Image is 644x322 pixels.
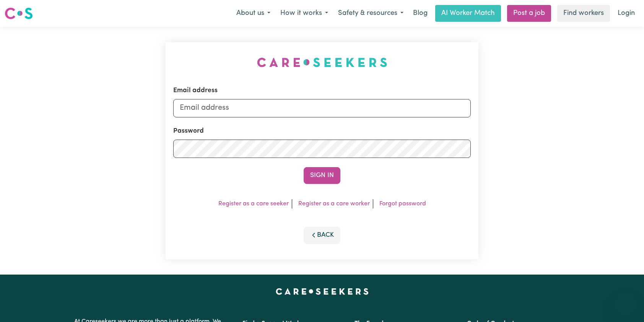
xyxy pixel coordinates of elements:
[304,167,340,184] button: Sign In
[435,5,501,22] a: AI Worker Match
[173,86,218,96] label: Email address
[408,5,432,22] a: Blog
[5,5,33,22] a: Careseekers logo
[275,5,333,21] button: How it works
[276,288,369,294] a: Careseekers home page
[231,5,275,21] button: About us
[507,5,551,22] a: Post a job
[613,5,639,22] a: Login
[613,291,638,316] iframe: Button to launch messaging window
[557,5,610,22] a: Find workers
[218,201,289,207] a: Register as a care seeker
[298,201,370,207] a: Register as a care worker
[333,5,408,21] button: Safety & resources
[173,99,471,117] input: Email address
[173,126,204,136] label: Password
[304,227,340,244] button: Back
[379,201,426,207] a: Forgot password
[5,7,33,20] img: Careseekers logo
